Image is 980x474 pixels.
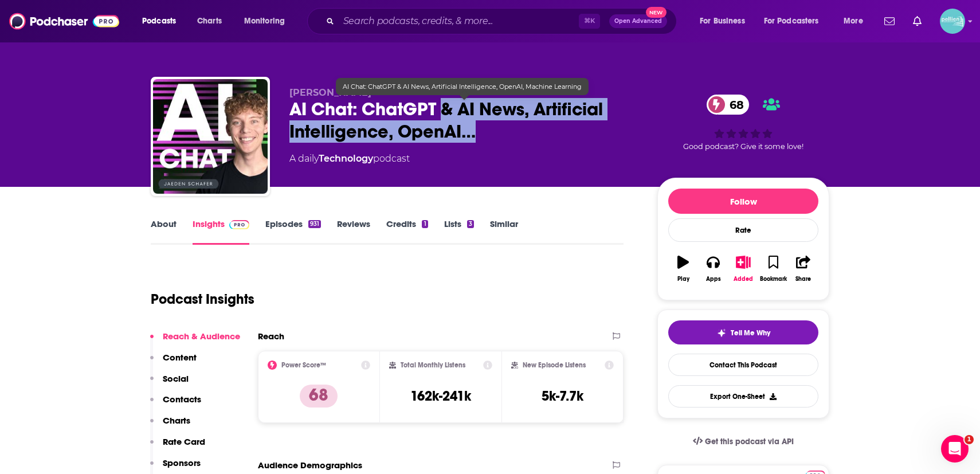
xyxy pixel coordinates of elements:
p: Contacts [163,394,201,405]
span: For Podcasters [764,13,819,29]
div: Apps [706,276,721,283]
button: Rate Card [150,436,205,457]
span: More [844,13,863,29]
a: 68 [707,95,750,115]
button: open menu [756,12,836,30]
a: Charts [190,12,229,30]
a: Get this podcast via API [684,428,803,456]
img: Podchaser - Follow, Share and Rate Podcasts [9,10,119,32]
p: Content [163,352,197,363]
h2: Total Monthly Listens [401,361,465,369]
h3: 5k-7.7k [542,387,583,405]
p: Rate Card [163,436,205,447]
span: Charts [197,13,222,29]
span: Get this podcast via API [705,437,794,446]
div: Share [795,276,811,283]
p: Social [163,373,189,384]
a: Credits1 [386,218,428,245]
button: Export One-Sheet [668,385,818,408]
span: ⌘ K [579,14,600,29]
img: User Profile [940,9,965,34]
button: Content [150,352,197,373]
span: 68 [718,95,750,115]
a: Similar [490,218,518,245]
span: Monitoring [244,13,285,29]
button: Bookmark [758,248,788,289]
div: 1 [422,220,428,228]
p: Reach & Audience [163,331,240,342]
button: open menu [134,12,191,30]
img: AI Chat: ChatGPT & AI News, Artificial Intelligence, OpenAI, Machine Learning [153,79,268,194]
h2: Audience Demographics [258,460,362,471]
div: AI Chat: ChatGPT & AI News, Artificial Intelligence, OpenAI, Machine Learning [336,78,589,95]
h2: New Episode Listens [523,361,586,369]
input: Search podcasts, credits, & more... [339,12,579,30]
span: Logged in as JessicaPellien [940,9,965,34]
button: Show profile menu [940,9,965,34]
a: Show notifications dropdown [908,11,926,31]
p: Sponsors [163,457,201,468]
button: Charts [150,415,190,436]
button: Apps [698,248,728,289]
a: Lists3 [444,218,474,245]
span: 1 [965,435,974,444]
button: Share [789,248,818,289]
div: 3 [467,220,474,228]
a: About [151,218,177,245]
div: Rate [668,218,818,242]
div: 68Good podcast? Give it some love! [657,87,829,158]
a: InsightsPodchaser Pro [193,218,249,245]
a: Reviews [337,218,370,245]
span: Tell Me Why [731,328,770,338]
span: Podcasts [142,13,176,29]
span: New [646,7,667,18]
img: Podchaser Pro [229,220,249,229]
button: open menu [236,12,300,30]
a: Episodes931 [265,218,321,245]
button: Contacts [150,394,201,415]
h3: 162k-241k [410,387,471,405]
iframe: Intercom live chat [941,435,969,463]
button: Open AdvancedNew [609,14,667,28]
span: Good podcast? Give it some love! [683,142,803,151]
button: open menu [692,12,759,30]
a: Show notifications dropdown [880,11,899,31]
button: tell me why sparkleTell Me Why [668,320,818,344]
p: 68 [300,385,338,408]
h2: Power Score™ [281,361,326,369]
h1: Podcast Insights [151,291,254,308]
p: Charts [163,415,190,426]
div: Search podcasts, credits, & more... [318,8,688,34]
button: Added [728,248,758,289]
a: Contact This Podcast [668,354,818,376]
button: Follow [668,189,818,214]
button: Play [668,248,698,289]
button: open menu [836,12,877,30]
div: Play [677,276,689,283]
img: tell me why sparkle [717,328,726,338]
span: [PERSON_NAME] [289,87,371,98]
button: Reach & Audience [150,331,240,352]
a: Technology [319,153,373,164]
div: 931 [308,220,321,228]
div: A daily podcast [289,152,410,166]
button: Social [150,373,189,394]
span: For Business [700,13,745,29]
span: Open Advanced [614,18,662,24]
div: Bookmark [760,276,787,283]
div: Added [734,276,753,283]
h2: Reach [258,331,284,342]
